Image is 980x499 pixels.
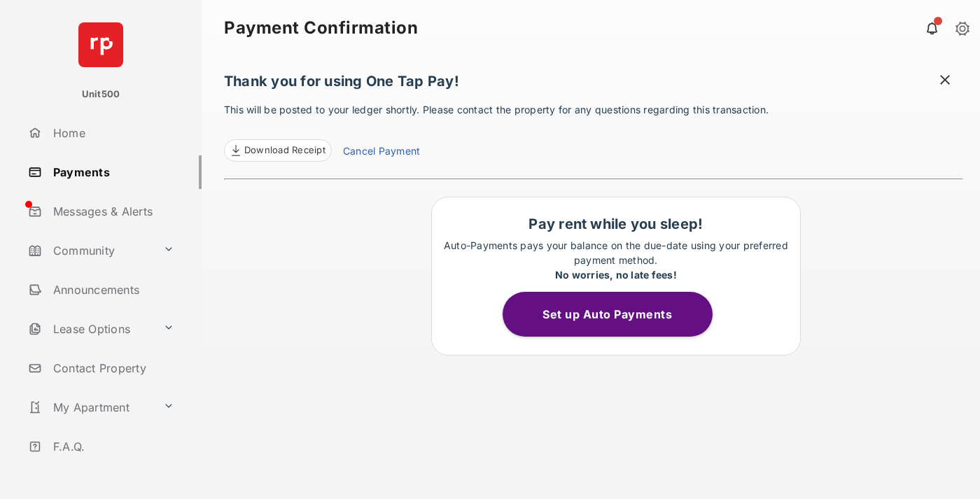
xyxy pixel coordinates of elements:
img: svg+xml;base64,PHN2ZyB4bWxucz0iaHR0cDovL3d3dy53My5vcmcvMjAwMC9zdmciIHdpZHRoPSI2NCIgaGVpZ2h0PSI2NC... [78,22,123,67]
a: Payments [22,155,202,189]
a: Lease Options [22,312,157,346]
strong: Payment Confirmation [224,20,418,36]
p: Auto-Payments pays your balance on the due-date using your preferred payment method. [439,238,793,282]
a: Community [22,234,157,267]
a: Announcements [22,273,202,307]
a: Messages & Alerts [22,195,202,228]
a: F.A.Q. [22,430,202,463]
a: Set up Auto Payments [503,307,729,321]
a: My Apartment [22,391,157,424]
p: This will be posted to your ledger shortly. Please contact the property for any questions regardi... [224,102,963,162]
a: Home [22,116,202,150]
h1: Thank you for using One Tap Pay! [224,73,963,97]
a: Cancel Payment [343,143,420,162]
button: Set up Auto Payments [503,292,713,337]
div: No worries, no late fees! [439,267,793,282]
h1: Pay rent while you sleep! [439,216,793,232]
a: Download Receipt [224,139,332,162]
a: Contact Property [22,351,202,385]
span: Download Receipt [244,143,325,157]
p: Unit500 [82,87,120,101]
